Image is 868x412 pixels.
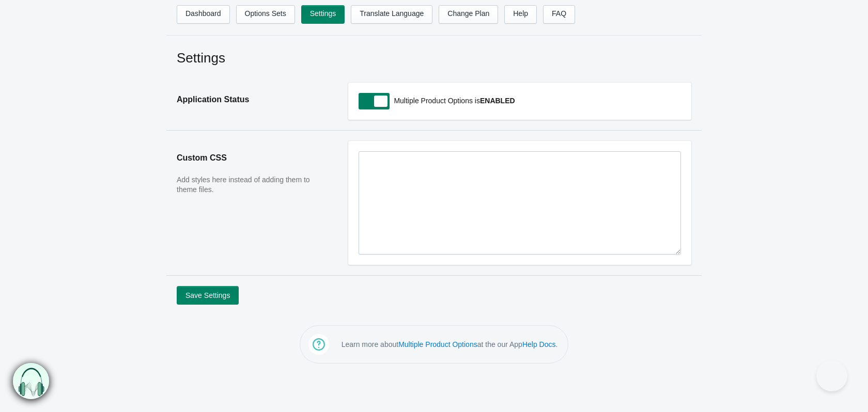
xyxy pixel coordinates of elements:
button: Save Settings [177,286,239,305]
a: Translate Language [351,5,432,24]
a: Dashboard [177,5,230,24]
a: Settings [301,5,345,24]
a: Options Sets [236,5,295,24]
a: Help [504,5,537,24]
p: Learn more about at the our App . [342,339,558,350]
a: Multiple Product Options [398,340,477,348]
h2: Application Status [177,83,328,117]
a: Change Plan [439,5,498,24]
img: bxm.png [11,363,48,400]
a: Help Docs [522,340,556,348]
a: FAQ [543,5,575,24]
p: Multiple Product Options is [391,93,681,108]
h2: Custom CSS [177,141,328,175]
p: Add styles here instead of adding them to theme files. [177,175,328,195]
b: ENABLED [480,97,515,105]
iframe: Toggle Customer Support [816,360,847,391]
h2: Settings [177,49,691,67]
